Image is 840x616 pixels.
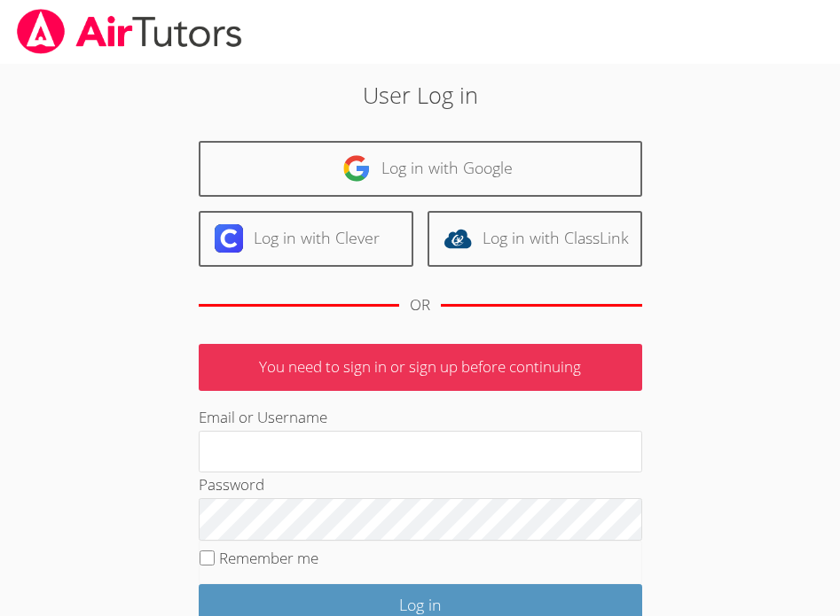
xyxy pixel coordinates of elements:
[342,154,371,183] img: google-logo-50288ca7cdecda66e5e0955fdab243c47b7ad437acaf1139b6f446037453330a.svg
[199,344,642,391] p: You need to sign in or sign up before continuing
[428,211,642,267] a: Log in with ClassLink
[15,9,244,54] img: airtutors_banner-c4298cdbf04f3fff15de1276eac7730deb9818008684d7c2e4769d2f7ddbe033.png
[199,141,642,197] a: Log in with Google
[444,224,472,253] img: classlink-logo-d6bb404cc1216ec64c9a2012d9dc4662098be43eaf13dc465df04b49fa7ab582.svg
[199,211,413,267] a: Log in with Clever
[199,474,264,495] label: Password
[219,548,318,568] label: Remember me
[118,78,723,112] h2: User Log in
[215,224,243,253] img: clever-logo-6eab21bc6e7a338710f1a6ff85c0baf02591cd810cc4098c63d3a4b26e2feb20.svg
[410,292,430,318] div: OR
[199,407,327,427] label: Email or Username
